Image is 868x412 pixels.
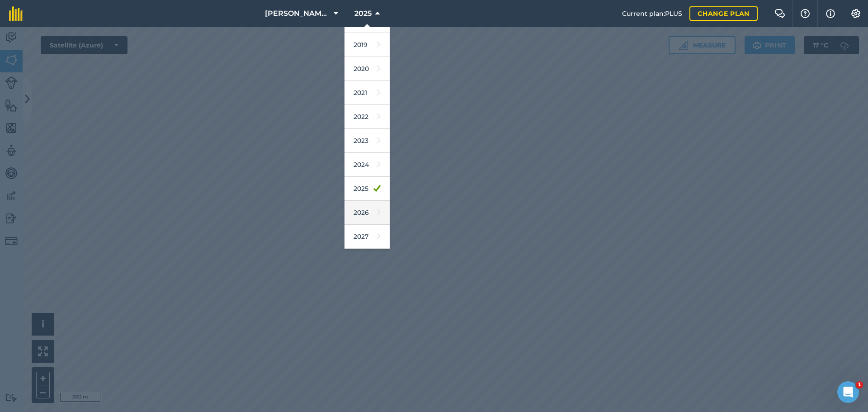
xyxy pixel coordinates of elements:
[354,8,372,19] span: 2025
[344,129,390,153] a: 2023
[837,381,859,403] iframe: Intercom live chat
[344,57,390,81] a: 2020
[344,225,390,249] a: 2027
[826,8,835,19] img: svg+xml;base64,PHN2ZyB4bWxucz0iaHR0cDovL3d3dy53My5vcmcvMjAwMC9zdmciIHdpZHRoPSIxNyIgaGVpZ2h0PSIxNy...
[344,81,390,105] a: 2021
[344,33,390,57] a: 2019
[774,9,785,18] img: Two speech bubbles overlapping with the left bubble in the forefront
[265,8,330,19] span: [PERSON_NAME] Family Farms
[850,9,861,18] img: A cog icon
[344,105,390,129] a: 2022
[800,9,811,18] img: A question mark icon
[344,177,390,201] a: 2025
[344,201,390,225] a: 2026
[856,381,863,388] span: 1
[689,6,758,21] a: Change plan
[9,6,23,21] img: fieldmargin Logo
[622,9,682,19] span: Current plan : PLUS
[344,153,390,177] a: 2024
